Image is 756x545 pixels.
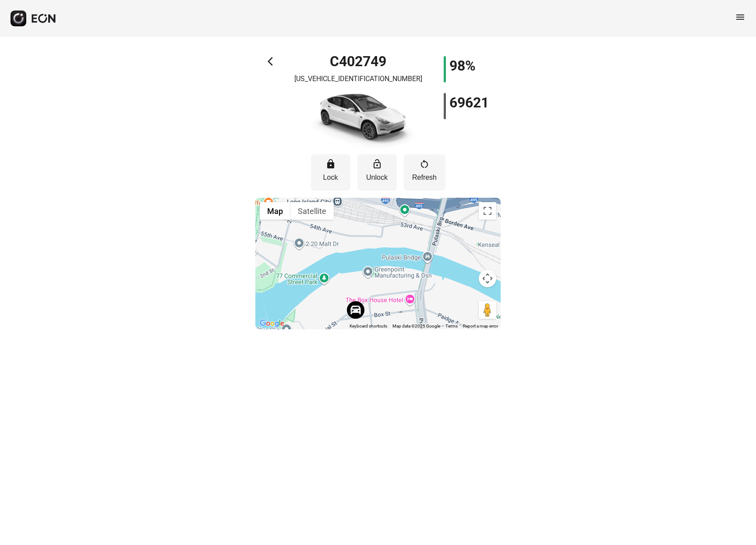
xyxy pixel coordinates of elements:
button: Refresh [404,154,445,191]
button: Drag Pegman onto the map to open Street View [479,301,496,319]
p: Refresh [408,172,441,183]
p: Unlock [362,172,392,183]
a: Terms [445,324,458,328]
span: restart_alt [419,159,430,169]
p: Lock [315,172,346,183]
img: Google [258,318,286,329]
button: Toggle fullscreen view [479,202,496,220]
button: Keyboard shortcuts [350,323,387,329]
button: Show street map [260,202,290,220]
span: lock [325,159,336,169]
h1: C402749 [330,56,386,67]
h1: 98% [449,61,476,71]
img: car [297,88,420,149]
p: [US_VEHICLE_IDENTIFICATION_NUMBER] [294,74,422,84]
span: arrow_back_ios [268,56,278,67]
span: menu [735,12,745,22]
span: lock_open [372,159,382,169]
button: Unlock [357,154,397,191]
button: Map camera controls [479,270,496,287]
a: Open this area in Google Maps (opens a new window) [258,318,286,329]
button: Lock [311,154,350,191]
a: Report a map error [463,324,498,328]
h1: 69621 [449,97,489,108]
span: Map data ©2025 Google [392,324,440,328]
button: Show satellite imagery [290,202,334,220]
